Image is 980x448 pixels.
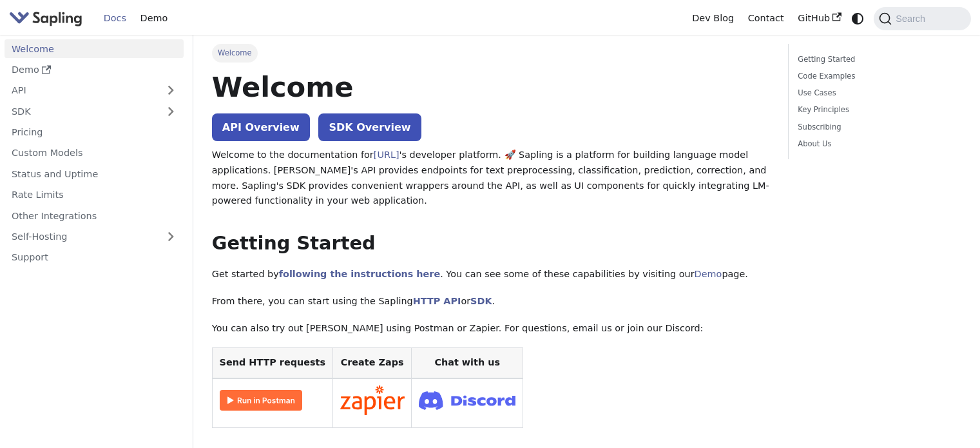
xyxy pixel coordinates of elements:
th: Send HTTP requests [212,348,332,378]
a: following the instructions here [279,269,440,279]
a: Welcome [5,39,184,58]
a: Use Cases [798,87,957,99]
a: Demo [695,269,722,279]
a: Sapling.aiSapling.ai [9,9,87,28]
th: Chat with us [412,348,523,378]
a: Status and Uptime [5,164,184,183]
button: Search (Command+K) [874,7,970,30]
a: About Us [798,138,957,150]
a: Getting Started [798,54,957,66]
a: API Overview [212,113,310,141]
img: Run in Postman [220,390,302,411]
a: SDK [5,102,158,121]
nav: Breadcrumbs [212,44,769,62]
a: HTTP API [413,296,461,306]
img: Join Discord [419,387,515,414]
button: Expand sidebar category 'API' [158,81,184,100]
a: Dev Blog [685,8,740,28]
a: Code Examples [798,70,957,83]
button: Expand sidebar category 'SDK' [158,102,184,121]
a: Other Integrations [5,206,184,225]
span: Search [892,14,933,24]
button: Switch between dark and light mode (currently system mode) [849,9,867,28]
p: You can also try out [PERSON_NAME] using Postman or Zapier. For questions, email us or join our D... [212,321,769,336]
a: Key Principles [798,104,957,116]
a: API [5,81,158,100]
a: Rate Limits [5,186,184,204]
a: Subscribing [798,121,957,133]
th: Create Zaps [332,348,412,378]
h2: Getting Started [212,232,769,255]
a: Pricing [5,123,184,142]
p: From there, you can start using the Sapling or . [212,294,769,309]
span: Welcome [212,44,258,62]
img: Sapling.ai [9,9,82,28]
img: Connect in Zapier [340,385,405,415]
a: Contact [741,8,791,28]
a: Support [5,248,184,267]
a: Demo [5,61,184,79]
p: Welcome to the documentation for 's developer platform. 🚀 Sapling is a platform for building lang... [212,148,769,209]
a: Docs [97,8,133,28]
a: Custom Models [5,144,184,162]
a: Demo [133,8,175,28]
a: SDK Overview [318,113,421,141]
a: SDK [470,296,492,306]
a: Self-Hosting [5,228,184,246]
p: Get started by . You can see some of these capabilities by visiting our page. [212,267,769,282]
h1: Welcome [212,70,769,104]
a: GitHub [791,8,848,28]
a: [URL] [374,150,399,160]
